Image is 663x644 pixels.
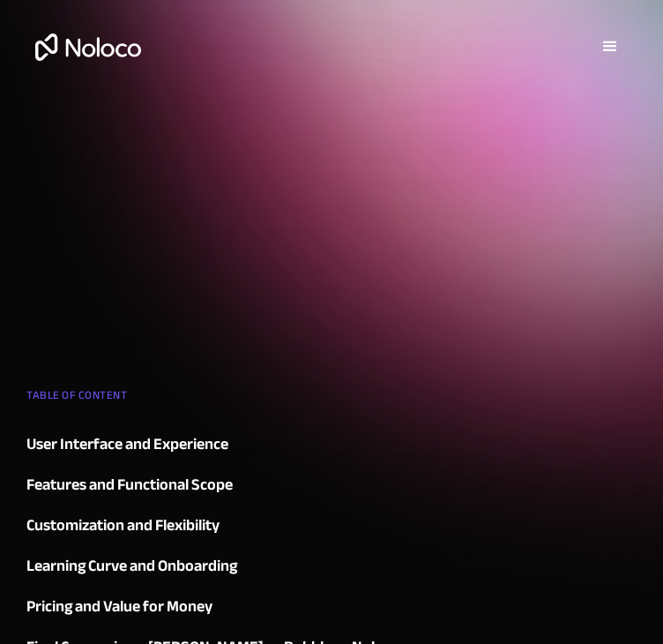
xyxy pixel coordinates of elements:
[26,594,212,620] div: Pricing and Value for Money
[26,472,233,498] div: Features and Functional Scope
[26,513,637,539] a: Customization and Flexibility
[26,382,637,417] div: TABLE OF CONTENT
[26,513,220,539] div: Customization and Flexibility
[584,20,637,73] div: menu
[26,431,637,458] a: User Interface and Experience
[26,553,237,580] div: Learning Curve and Onboarding
[26,594,637,620] a: Pricing and Value for Money
[26,553,637,580] a: Learning Curve and Onboarding
[26,34,141,61] a: home
[26,472,637,498] a: Features and Functional Scope
[26,431,228,458] div: User Interface and Experience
